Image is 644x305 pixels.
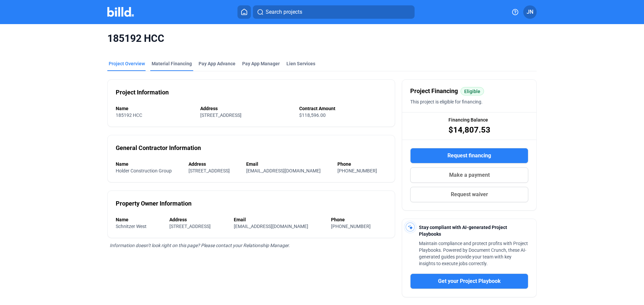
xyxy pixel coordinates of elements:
button: Get your Project Playbook [410,274,528,289]
span: Holder Construction Group [116,168,172,173]
div: Project Overview [109,60,145,67]
div: Name [116,161,182,167]
span: [STREET_ADDRESS] [169,224,211,229]
img: Billd Company Logo [107,7,134,17]
div: Name [116,105,194,112]
span: [PHONE_NUMBER] [337,168,377,173]
div: Project Information [116,88,169,97]
div: Material Financing [152,60,192,67]
span: 185192 HCC [107,32,537,45]
button: JN [523,5,537,19]
span: $14,807.53 [448,125,490,135]
div: Address [200,105,293,112]
span: Financing Balance [448,117,488,123]
button: Search projects [253,5,415,19]
div: Lien Services [286,60,315,67]
div: Phone [337,161,387,167]
span: Maintain compliance and protect profits with Project Playbooks. Powered by Document Crunch, these... [419,241,528,266]
div: Property Owner Information [116,199,192,208]
button: Request waiver [410,187,528,202]
span: [EMAIL_ADDRESS][DOMAIN_NAME] [234,224,308,229]
span: [STREET_ADDRESS] [189,168,230,173]
div: Email [234,216,324,223]
span: Request waiver [451,190,488,199]
span: 185192 HCC [116,112,142,118]
span: Make a payment [449,171,490,179]
span: Get your Project Playbook [438,277,501,285]
span: Search projects [266,8,302,16]
div: Address [169,216,227,223]
span: $118,596.00 [299,112,326,118]
span: Schnitzer West [116,224,147,229]
span: Project Financing [410,86,458,96]
span: Stay compliant with AI-generated Project Playbooks [419,225,507,237]
span: Pay App Manager [242,60,280,67]
span: [STREET_ADDRESS] [200,112,241,118]
div: Email [246,161,331,167]
div: Name [116,216,163,223]
span: [EMAIL_ADDRESS][DOMAIN_NAME] [246,168,321,173]
mat-chip: Eligible [461,87,484,95]
span: Information doesn’t look right on this page? Please contact your Relationship Manager. [110,243,290,248]
span: JN [527,8,533,16]
div: Pay App Advance [199,60,235,67]
button: Make a payment [410,167,528,183]
div: Phone [331,216,387,223]
button: Request financing [410,148,528,163]
div: General Contractor Information [116,143,201,153]
span: This project is eligible for financing. [410,99,483,104]
span: Request financing [447,152,491,160]
div: Address [189,161,240,167]
div: Contract Amount [299,105,387,112]
span: [PHONE_NUMBER] [331,224,371,229]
